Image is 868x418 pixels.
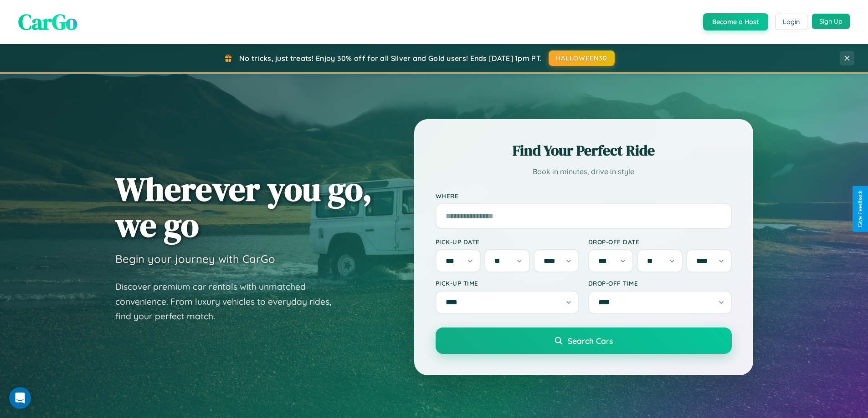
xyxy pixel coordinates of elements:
p: Book in minutes, drive in style [436,165,732,178]
label: Where [436,192,732,200]
h3: Begin your journey with CarGo [115,252,275,266]
span: Search Cars [568,336,613,346]
h1: Wherever you go, we go [115,171,372,243]
button: Sign Up [812,14,850,29]
h2: Find Your Perfect Ride [436,141,732,161]
label: Drop-off Time [588,279,732,287]
div: Give Feedback [857,191,863,227]
span: No tricks, just treats! Enjoy 30% off for all Silver and Gold users! Ends [DATE] 1pm PT. [239,54,542,63]
label: Drop-off Date [588,238,732,246]
button: Become a Host [703,13,768,30]
iframe: Intercom live chat [9,387,31,409]
label: Pick-up Date [436,238,579,246]
label: Pick-up Time [436,279,579,287]
span: CarGo [18,7,77,37]
button: HALLOWEEN30 [549,50,615,66]
button: Login [775,14,807,30]
p: Discover premium car rentals with unmatched convenience. From luxury vehicles to everyday rides, ... [115,279,343,324]
button: Search Cars [436,327,732,354]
